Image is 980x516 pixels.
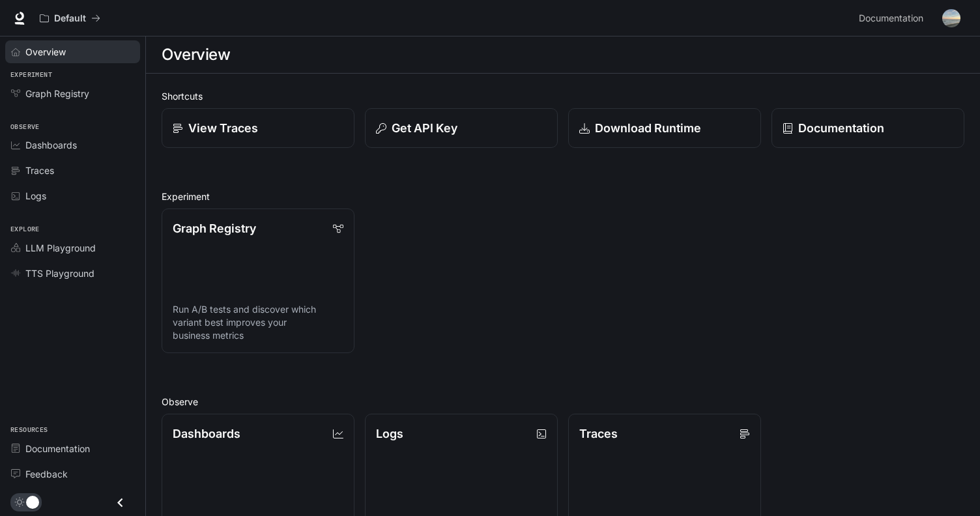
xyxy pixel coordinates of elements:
[162,89,964,103] h2: Shortcuts
[25,189,46,203] span: Logs
[25,442,90,455] span: Documentation
[568,108,761,148] a: Download Runtime
[376,425,403,442] p: Logs
[5,262,140,285] a: TTS Playground
[25,266,94,280] span: TTS Playground
[5,159,140,182] a: Traces
[106,489,135,516] button: Close drawer
[798,119,884,137] p: Documentation
[34,5,106,31] button: All workspaces
[859,10,923,27] span: Documentation
[162,395,964,408] h2: Observe
[25,87,89,100] span: Graph Registry
[5,437,140,460] a: Documentation
[173,303,343,342] p: Run A/B tests and discover which variant best improves your business metrics
[392,119,457,137] p: Get API Key
[173,425,240,442] p: Dashboards
[173,220,256,237] p: Graph Registry
[5,134,140,156] a: Dashboards
[26,494,39,509] span: Dark mode toggle
[5,236,140,259] a: LLM Playground
[162,208,354,353] a: Graph RegistryRun A/B tests and discover which variant best improves your business metrics
[5,82,140,105] a: Graph Registry
[938,5,964,31] button: User avatar
[162,42,230,68] h1: Overview
[25,467,68,481] span: Feedback
[25,45,66,59] span: Overview
[162,190,964,203] h2: Experiment
[188,119,258,137] p: View Traces
[854,5,933,31] a: Documentation
[5,463,140,485] a: Feedback
[942,9,960,27] img: User avatar
[25,241,96,255] span: LLM Playground
[595,119,701,137] p: Download Runtime
[579,425,618,442] p: Traces
[25,164,54,177] span: Traces
[365,108,558,148] button: Get API Key
[25,138,77,152] span: Dashboards
[54,13,86,24] p: Default
[5,40,140,63] a: Overview
[771,108,964,148] a: Documentation
[5,184,140,207] a: Logs
[162,108,354,148] a: View Traces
